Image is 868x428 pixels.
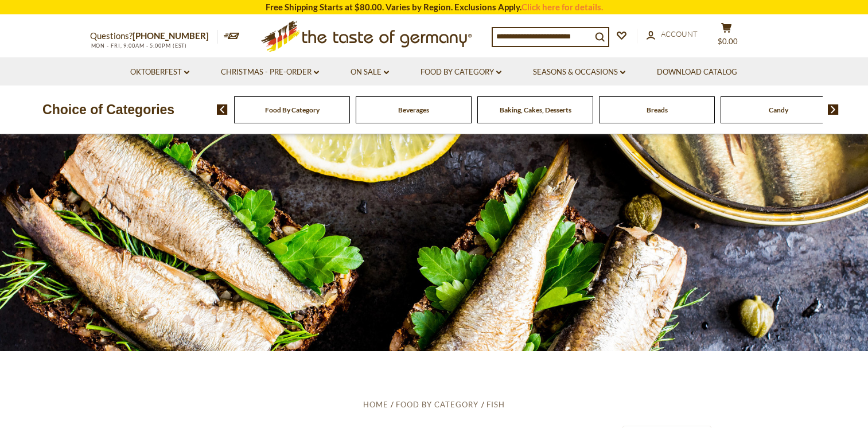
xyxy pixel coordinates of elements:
a: Food By Category [396,400,478,409]
a: Click here for details. [521,2,603,12]
span: Account [661,29,698,38]
img: next arrow [828,104,839,115]
a: Oktoberfest [130,66,189,79]
p: Questions? [90,29,217,44]
a: On Sale [351,66,389,79]
span: MON - FRI, 9:00AM - 5:00PM (EST) [90,42,188,49]
a: Seasons & Occasions [533,66,625,79]
img: previous arrow [217,104,228,115]
span: $0.00 [718,37,738,46]
a: Beverages [398,106,429,114]
a: Breads [647,106,668,114]
button: $0.00 [710,22,744,51]
a: Baking, Cakes, Desserts [500,106,571,114]
a: Candy [769,106,788,114]
a: Home [363,400,388,409]
a: Download Catalog [657,66,737,79]
a: Fish [486,400,505,409]
a: [PHONE_NUMBER] [133,30,209,41]
a: Food By Category [421,66,501,79]
a: Christmas - PRE-ORDER [221,66,319,79]
a: Account [647,28,698,41]
a: Food By Category [265,106,320,114]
